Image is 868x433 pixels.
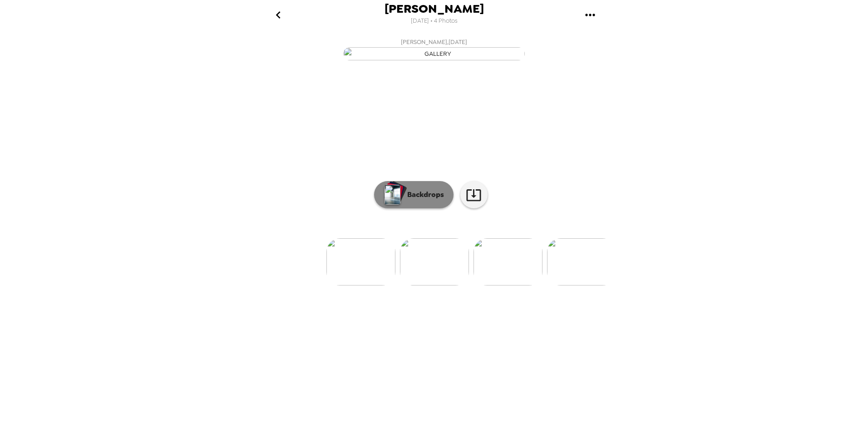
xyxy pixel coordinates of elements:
[385,3,484,15] span: [PERSON_NAME]
[403,189,444,200] p: Backdrops
[547,238,616,285] img: gallery
[411,15,458,27] span: [DATE] • 4 Photos
[252,34,616,63] button: [PERSON_NAME],[DATE]
[374,181,454,208] button: Backdrops
[473,238,542,285] img: gallery
[400,238,469,285] img: gallery
[326,238,395,285] img: gallery
[401,37,467,47] span: [PERSON_NAME] , [DATE]
[343,47,525,60] img: gallery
